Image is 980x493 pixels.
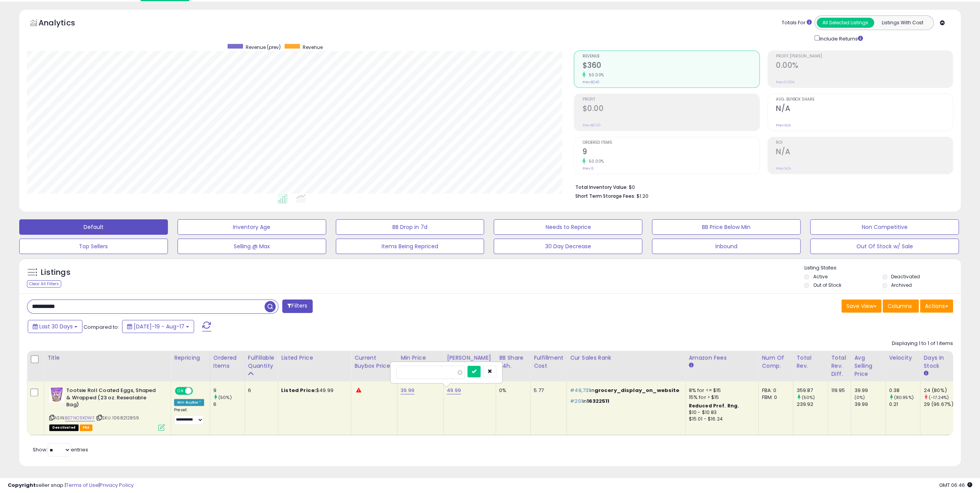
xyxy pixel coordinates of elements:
span: ROI [776,141,953,145]
div: Velocity [889,354,917,362]
b: Tootsie Roll Coated Eggs, Shaped & Wrapped (23 oz. Resealable Bag) [66,387,160,411]
div: seller snap | | [8,482,134,489]
li: $0 [575,182,947,191]
button: [DATE]-19 - Aug-17 [122,320,194,333]
div: BB Share 24h. [499,354,527,370]
div: Ordered Items [213,354,241,370]
button: Listings With Cost [874,18,931,28]
label: Archived [891,282,912,288]
span: All listings that are unavailable for purchase on Amazon for any reason other than out-of-stock [49,424,79,431]
button: Needs to Reprice [494,219,642,235]
span: grocery_display_on_website [594,387,679,394]
div: 39.99 [854,401,885,408]
div: Title [47,354,168,362]
div: Avg Selling Price [854,354,882,378]
div: 29 (96.67%) [923,401,955,408]
button: All Selected Listings [817,18,874,28]
a: B07NC9XDWF [65,415,95,421]
div: $10 - $10.83 [689,409,752,416]
b: Listed Price: [281,387,316,394]
a: Terms of Use [66,481,99,489]
span: 16322511 [587,397,609,405]
div: $49.99 [281,387,345,394]
span: Columns [888,302,912,310]
small: Amazon Fees. [689,362,693,369]
button: Actions [920,300,953,313]
div: 359.87 [796,387,828,394]
button: Inventory Age [178,219,326,235]
div: 9 [213,387,245,394]
span: Avg. Buybox Share [776,98,953,102]
label: Out of Stock [813,282,841,288]
span: Last 30 Days [39,323,73,330]
div: Fulfillment Cost [534,354,563,370]
small: 50.00% [586,72,604,78]
label: Active [813,273,827,280]
small: (50%) [802,394,815,400]
h5: Listings [41,267,70,278]
span: $1.20 [636,192,648,200]
button: Default [19,219,168,235]
a: 39.99 [400,387,414,394]
div: Listed Price [281,354,348,362]
span: 2025-09-18 06:46 GMT [939,481,972,489]
button: BB Drop in 7d [336,219,484,235]
div: 0.21 [889,401,920,408]
div: FBA: 0 [762,387,787,394]
div: ASIN: [49,387,165,430]
div: 6 [213,401,245,408]
div: Min Price [400,354,440,362]
button: Save View [841,300,881,313]
p: in [570,387,679,394]
p: Listing States: [804,264,961,272]
div: Repricing [174,354,207,362]
div: Include Returns [809,34,872,43]
button: Non Competitive [810,219,959,235]
button: Columns [883,300,919,313]
div: 8% for <= $15 [689,387,752,394]
button: Selling @ Max [178,239,326,254]
div: Total Rev. Diff. [831,354,848,378]
div: [PERSON_NAME] [447,354,493,362]
h2: N/A [776,147,953,158]
small: Prev: N/A [776,123,791,128]
span: Compared to: [84,323,119,331]
small: Prev: 0.00% [776,80,794,84]
strong: Copyright [8,481,36,489]
small: Prev: 6 [582,166,593,171]
small: Prev: $0.00 [582,123,600,128]
div: Displaying 1 to 1 of 1 items [892,340,953,347]
div: 15% for > $15 [689,394,752,401]
small: (0%) [854,394,865,400]
div: $15.01 - $16.24 [689,416,752,422]
div: 119.95 [831,387,845,394]
div: Clear All Filters [27,280,61,288]
span: Ordered Items [582,141,759,145]
p: in [570,398,679,405]
small: Days In Stock. [923,370,928,377]
small: (50%) [218,394,232,400]
button: Top Sellers [19,239,168,254]
button: Filters [282,300,312,313]
div: 0.38 [889,387,920,394]
button: Last 30 Days [28,320,82,333]
h2: 9 [582,147,759,158]
span: #201 [570,397,583,405]
div: Amazon Fees [689,354,755,362]
span: FBA [80,424,93,431]
span: Show: entries [33,446,88,453]
button: BB Price Below Min [652,219,801,235]
h5: Analytics [39,17,90,30]
span: [DATE]-19 - Aug-17 [134,323,184,330]
div: Current Buybox Price [354,354,394,370]
h2: N/A [776,104,953,114]
small: Prev: N/A [776,166,791,171]
h2: 0.00% [776,61,953,71]
span: Revenue [303,44,323,50]
div: Totals For [782,19,812,27]
button: Out Of Stock w/ Sale [810,239,959,254]
b: Reduced Prof. Rng. [689,402,739,409]
small: (-17.24%) [928,394,948,400]
button: Inbound [652,239,801,254]
div: 6 [248,387,272,394]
